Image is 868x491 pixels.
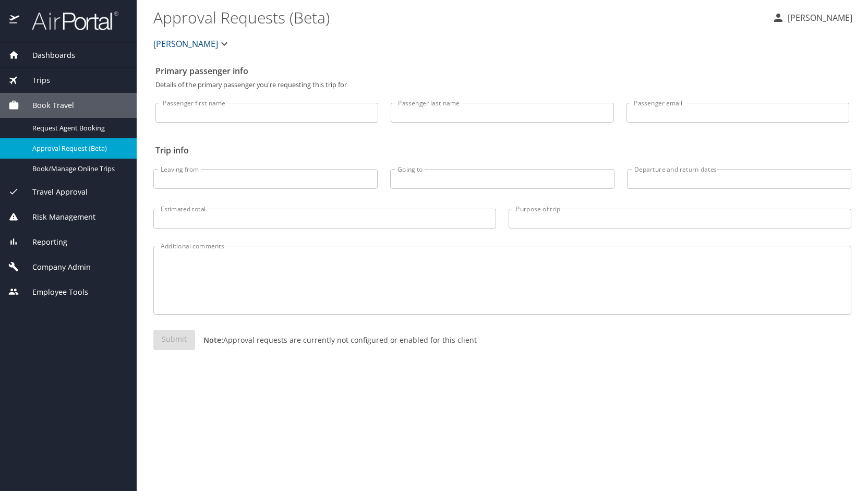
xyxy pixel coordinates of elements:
img: icon-airportal.png [9,10,20,31]
strong: Note: [203,335,223,345]
h1: Approval Requests (Beta) [153,1,764,33]
p: Approval requests are currently not configured or enabled for this client [195,334,477,345]
span: [PERSON_NAME] [153,37,218,51]
span: Company Admin [19,261,91,273]
span: Dashboards [19,50,75,61]
h2: Trip info [155,142,849,159]
span: Reporting [19,236,67,248]
img: airportal-logo.png [20,10,118,31]
span: Employee Tools [19,286,88,298]
span: Travel Approval [19,186,88,198]
button: [PERSON_NAME] [768,8,857,27]
button: [PERSON_NAME] [149,33,235,54]
p: Details of the primary passenger you're requesting this trip for [155,81,849,88]
span: Request Agent Booking [32,123,124,133]
span: Risk Management [19,211,95,223]
span: Approval Request (Beta) [32,143,124,153]
h2: Primary passenger info [155,63,849,79]
p: [PERSON_NAME] [785,11,852,24]
span: Book Travel [19,100,74,111]
span: Trips [19,75,50,86]
span: Book/Manage Online Trips [32,164,124,174]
